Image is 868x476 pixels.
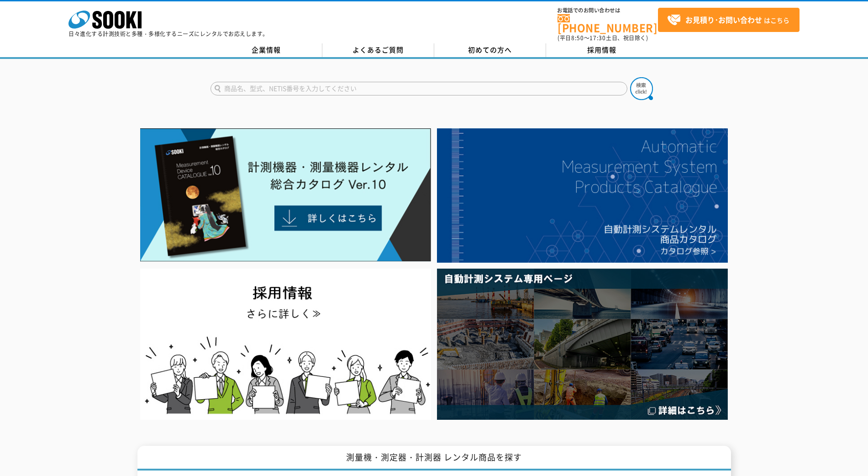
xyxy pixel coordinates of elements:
img: btn_search.png [630,77,653,100]
p: 日々進化する計測技術と多種・多様化するニーズにレンタルでお応えします。 [68,31,268,37]
h1: 測量機・測定器・計測器 レンタル商品を探す [137,446,731,471]
a: 初めての方へ [434,43,546,57]
a: [PHONE_NUMBER] [558,14,658,33]
input: 商品名、型式、NETIS番号を入力してください [210,82,627,95]
a: お見積り･お問い合わせはこちら [658,8,800,32]
a: 企業情報 [210,43,322,57]
a: よくあるご質問 [322,43,434,57]
span: お電話でのお問い合わせは [558,8,658,13]
span: 8:50 [571,34,584,42]
span: 初めての方へ [468,45,512,55]
img: 自動計測システムカタログ [437,128,728,263]
strong: お見積り･お問い合わせ [685,14,762,25]
img: SOOKI recruit [140,269,431,420]
img: Catalog Ver10 [140,128,431,262]
span: はこちら [667,13,789,27]
span: (平日 ～ 土日、祝日除く) [558,34,648,42]
span: 17:30 [589,34,606,42]
a: 採用情報 [546,43,658,57]
img: 自動計測システム専用ページ [437,269,728,420]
